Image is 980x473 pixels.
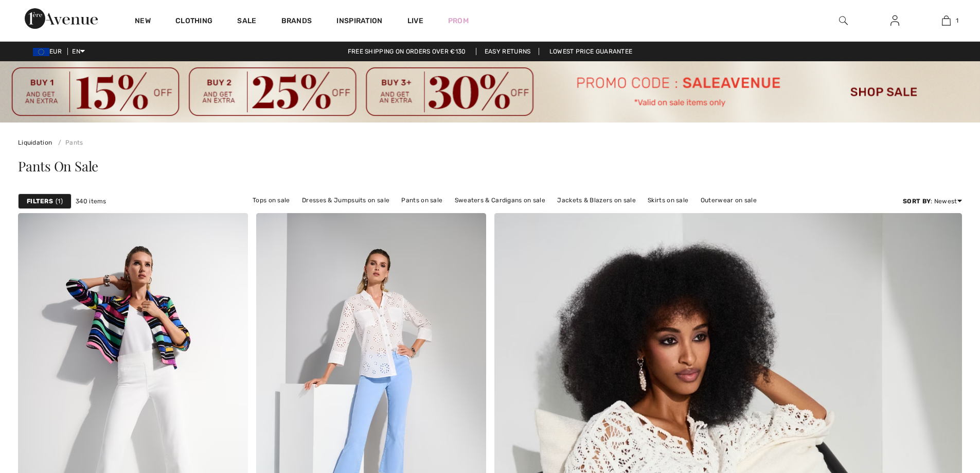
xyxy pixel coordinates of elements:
span: 340 items [76,197,106,206]
img: My Info [890,14,899,27]
strong: Sort By [903,198,931,205]
img: Euro [33,48,49,56]
span: 1 [956,16,958,25]
a: Live [407,15,423,26]
a: Dresses & Jumpsuits on sale [297,194,395,207]
a: Tops on sale [247,194,295,207]
a: Skirts on sale [643,194,693,207]
span: Pants On Sale [18,157,98,175]
a: Sign In [882,14,907,27]
a: Jackets & Blazers on sale [552,194,641,207]
a: Pants on sale [396,194,448,207]
a: New [135,16,151,27]
a: Brands [281,16,312,27]
a: Free shipping on orders over €130 [340,48,474,55]
img: search the website [839,14,848,27]
a: 1 [921,14,971,27]
span: 1 [56,197,63,206]
a: Sale [237,16,256,27]
a: Outerwear on sale [696,194,762,207]
a: Sweaters & Cardigans on sale [450,194,550,207]
img: My Bag [942,14,951,27]
a: Easy Returns [476,48,540,55]
iframe: Opens a widget where you can chat to one of our agents [915,396,970,422]
a: Lowest Price Guarantee [541,48,641,55]
a: Pants [54,139,83,146]
div: : Newest [903,197,962,206]
a: Prom [448,15,469,26]
span: EUR [33,48,66,55]
span: EN [72,48,85,55]
img: 1ère Avenue [25,8,98,29]
strong: Filters [27,197,53,206]
a: Clothing [175,16,212,27]
a: Liquidation [18,139,52,146]
span: Inspiration [336,16,382,27]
